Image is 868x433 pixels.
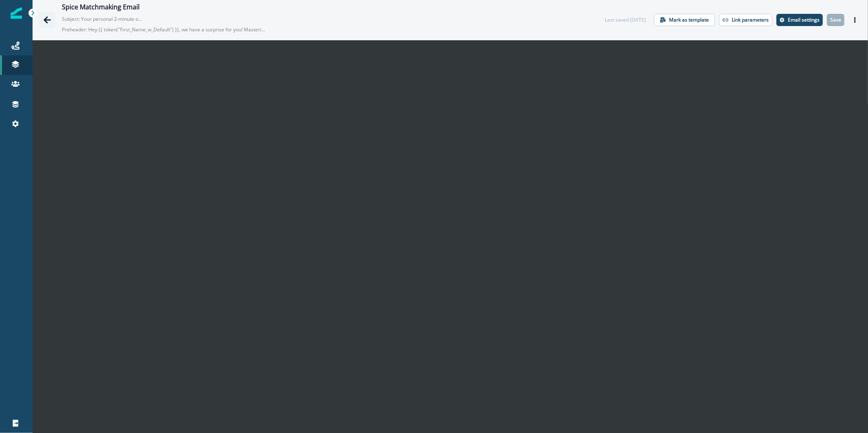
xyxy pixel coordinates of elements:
[654,14,715,26] button: Mark as template
[11,7,22,19] img: Inflection
[776,14,823,26] button: Settings
[605,16,646,24] div: Last saved [DATE]
[830,17,841,23] p: Save
[669,17,709,23] p: Mark as template
[848,14,861,26] button: Actions
[62,3,140,12] div: Spice Matchmaking Email
[62,23,265,37] p: Preheader: Hey {{ token("First_Name_w_Default") }}, we have a surprise for you! Mastering a power...
[39,12,55,28] button: Go back
[788,17,820,23] p: Email settings
[732,17,769,23] p: Link parameters
[719,14,772,26] button: Link parameters
[62,12,143,23] p: Subject: Your personal 2-minute onboarding video is ready!
[827,14,844,26] button: Save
